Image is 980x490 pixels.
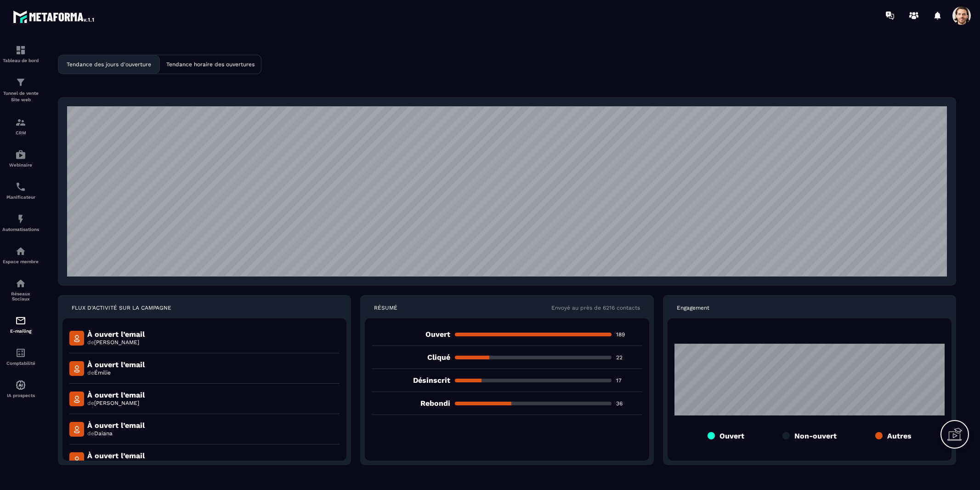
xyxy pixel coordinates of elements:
[166,61,255,68] p: Tendance horaire des ouvertures
[87,460,145,467] p: de
[15,246,26,257] img: automations
[15,213,26,225] img: automations
[94,339,139,346] span: [PERSON_NAME]
[87,399,145,407] p: de
[87,330,145,339] p: À ouvert l’email
[2,142,39,174] a: automationsautomationsWebinaire
[2,361,39,366] p: Comptabilité
[15,117,26,128] img: formation
[2,58,39,63] p: Tableau de bord
[15,347,26,358] img: accountant
[69,392,84,406] img: mail-detail-icon.f3b144a5.svg
[374,304,397,311] p: RÉSUMÉ
[87,430,145,437] p: de
[87,369,145,376] p: de
[551,304,640,311] p: Envoyé au près de 6216 contacts
[87,421,145,430] p: À ouvert l’email
[15,181,26,192] img: scheduler
[372,376,450,385] p: Désinscrit
[719,432,744,440] p: Ouvert
[2,259,39,264] p: Espace membre
[794,432,837,440] p: Non-ouvert
[2,38,39,70] a: formationformationTableau de bord
[2,162,39,167] p: Webinaire
[69,331,84,346] img: mail-detail-icon.f3b144a5.svg
[616,400,642,407] p: 36
[15,45,26,56] img: formation
[67,61,151,68] p: Tendance des jours d'ouverture
[94,400,139,406] span: [PERSON_NAME]
[87,339,145,346] p: de
[2,110,39,142] a: formationformationCRM
[69,361,84,376] img: mail-detail-icon.f3b144a5.svg
[13,8,96,25] img: logo
[15,380,26,391] img: automations
[2,239,39,271] a: automationsautomationsEspace membre
[2,393,39,398] p: IA prospects
[887,432,912,440] p: Autres
[677,304,709,311] p: Engagement
[2,340,39,373] a: accountantaccountantComptabilité
[2,329,39,334] p: E-mailing
[2,70,39,110] a: formationformationTunnel de vente Site web
[2,227,39,232] p: Automatisations
[372,330,450,339] p: Ouvert
[15,77,26,88] img: formation
[15,278,26,289] img: social-network
[2,308,39,340] a: emailemailE-mailing
[87,360,145,369] p: À ouvert l’email
[15,315,26,326] img: email
[94,430,113,437] span: Daiana
[616,377,642,384] p: 17
[94,369,111,376] span: Émilie
[2,130,39,135] p: CRM
[372,353,450,362] p: Cliqué
[2,291,39,301] p: Réseaux Sociaux
[69,452,84,467] img: mail-detail-icon.f3b144a5.svg
[2,195,39,200] p: Planificateur
[72,304,171,311] p: FLUX D'ACTIVITÉ SUR LA CAMPAGNE
[2,271,39,308] a: social-networksocial-networkRéseaux Sociaux
[372,399,450,408] p: Rebondi
[87,451,145,460] p: À ouvert l’email
[69,422,84,437] img: mail-detail-icon.f3b144a5.svg
[616,354,642,361] p: 22
[15,149,26,160] img: automations
[616,331,642,338] p: 189
[2,90,39,103] p: Tunnel de vente Site web
[2,207,39,239] a: automationsautomationsAutomatisations
[87,391,145,399] p: À ouvert l’email
[2,174,39,207] a: schedulerschedulerPlanificateur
